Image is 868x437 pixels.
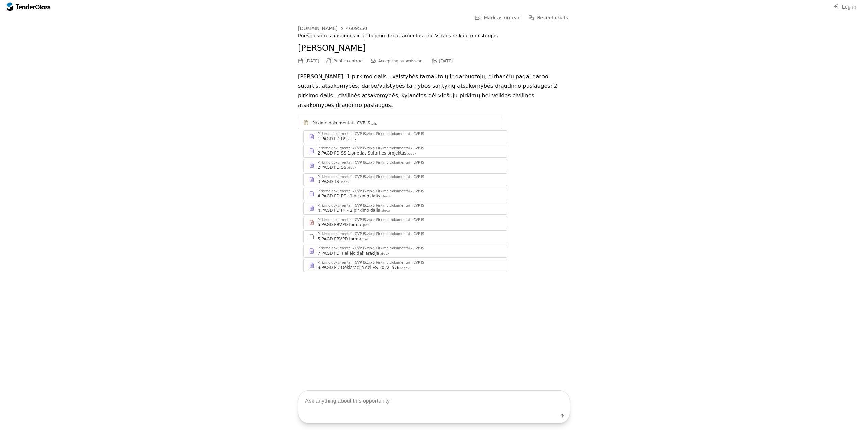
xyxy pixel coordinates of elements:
div: .docx [340,180,350,184]
div: Pirkimo dokumentai - CVP IS [376,204,424,207]
div: .docx [407,151,417,156]
div: Pirkimo dokumentai - CVP IS.zip [318,161,372,164]
div: Pirkimo dokumentai - CVP IS [312,120,370,126]
div: .docx [347,137,357,142]
div: Pirkimo dokumentai - CVP IS.zip [318,175,372,179]
a: Pirkimo dokumentai - CVP IS.zipPirkimo dokumentai - CVP IS2 PAGD PD SS 1 priedas Sutarties projek... [303,145,507,158]
a: Pirkimo dokumentai - CVP IS.zipPirkimo dokumentai - CVP IS4 PAGD PD PF - 2 pirkimo dalis.docx [303,202,507,215]
button: Recent chats [526,14,570,22]
div: 4 PAGD PD PF - 1 pirkimo dalis [318,193,380,199]
button: Log in [831,3,858,11]
div: 4 PAGD PD PF - 2 pirkimo dalis [318,208,380,213]
div: 5 PAGD EBVPD forma [318,222,361,227]
a: Pirkimo dokumentai - CVP IS.zipPirkimo dokumentai - CVP IS4 PAGD PD PF - 1 pirkimo dalis.docx [303,188,507,200]
div: 5 PAGD EBVPD forma [318,236,361,242]
div: Pirkimo dokumentai - CVP IS.zip [318,147,372,150]
a: Pirkimo dokumentai - CVP IS.zipPirkimo dokumentai - CVP IS2 PAGD PD SS.docx [303,159,507,172]
div: Pirkimo dokumentai - CVP IS [376,175,424,179]
div: Pirkimo dokumentai - CVP IS.zip [318,232,372,236]
div: [DOMAIN_NAME] [298,26,338,31]
a: Pirkimo dokumentai - CVP IS.zipPirkimo dokumentai - CVP IS9 PAGD PD Deklaracija dėl ES 2022_576.docx [303,259,507,272]
a: Pirkimo dokumentai - CVP IS.zipPirkimo dokumentai - CVP IS7 PAGD PD Tiekėjo deklaracija.docx [303,245,507,258]
div: .xml [362,237,370,242]
div: .docx [400,266,410,270]
a: Pirkimo dokumentai - CVP IS.zipPirkimo dokumentai - CVP IS1 PAGD PD BS.docx [303,130,507,143]
div: Pirkimo dokumentai - CVP IS [376,232,424,236]
div: Pirkimo dokumentai - CVP IS [376,132,424,136]
div: 2 PAGD PD SS 1 priedas Sutarties projektas [318,150,406,156]
div: 1 PAGD PD BS [318,136,346,142]
div: 2 PAGD PD SS [318,165,346,170]
div: 4609550 [346,26,367,31]
div: [DATE] [305,59,319,63]
div: Pirkimo dokumentai - CVP IS.zip [318,204,372,207]
a: Pirkimo dokumentai - CVP IS.zip [298,117,502,129]
div: Pirkimo dokumentai - CVP IS.zip [318,218,372,222]
p: [PERSON_NAME]: 1 pirkimo dalis - valstybės tarnautojų ir darbuotojų, dirbančių pagal darbo sutart... [298,72,570,110]
div: Pirkimo dokumentai - CVP IS [376,190,424,193]
div: Pirkimo dokumentai - CVP IS.zip [318,247,372,250]
div: .docx [347,166,357,170]
div: 7 PAGD PD Tiekėjo deklaracija [318,250,379,256]
div: 3 PAGD TS [318,179,339,184]
span: Public contract [334,59,364,63]
div: .docx [380,252,390,256]
div: [DATE] [439,59,453,63]
div: Pirkimo dokumentai - CVP IS [376,261,424,264]
div: Pirkimo dokumentai - CVP IS [376,161,424,164]
a: Pirkimo dokumentai - CVP IS.zipPirkimo dokumentai - CVP IS3 PAGD TS.docx [303,173,507,186]
div: .docx [381,194,390,199]
a: [DOMAIN_NAME]4609550 [298,26,367,31]
div: .pdf [362,223,369,227]
a: Pirkimo dokumentai - CVP IS.zipPirkimo dokumentai - CVP IS5 PAGD EBVPD forma.xml [303,230,507,243]
div: .zip [371,122,377,126]
div: 9 PAGD PD Deklaracija dėl ES 2022_576 [318,265,399,270]
h2: [PERSON_NAME] [298,43,570,54]
div: Pirkimo dokumentai - CVP IS [376,147,424,150]
span: Accepting submissions [378,59,425,63]
span: Log in [842,4,856,10]
button: Mark as unread [473,14,523,22]
div: Pirkimo dokumentai - CVP IS.zip [318,261,372,264]
div: Pirkimo dokumentai - CVP IS [376,218,424,222]
div: Priešgaisrinės apsaugos ir gelbėjimo departamentas prie Vidaus reikalų ministerijos [298,33,570,39]
div: Pirkimo dokumentai - CVP IS.zip [318,190,372,193]
div: Pirkimo dokumentai - CVP IS [376,247,424,250]
div: .docx [381,209,390,213]
span: Mark as unread [484,15,521,20]
a: Pirkimo dokumentai - CVP IS.zipPirkimo dokumentai - CVP IS5 PAGD EBVPD forma.pdf [303,216,507,229]
div: Pirkimo dokumentai - CVP IS.zip [318,132,372,136]
span: Recent chats [537,15,568,20]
